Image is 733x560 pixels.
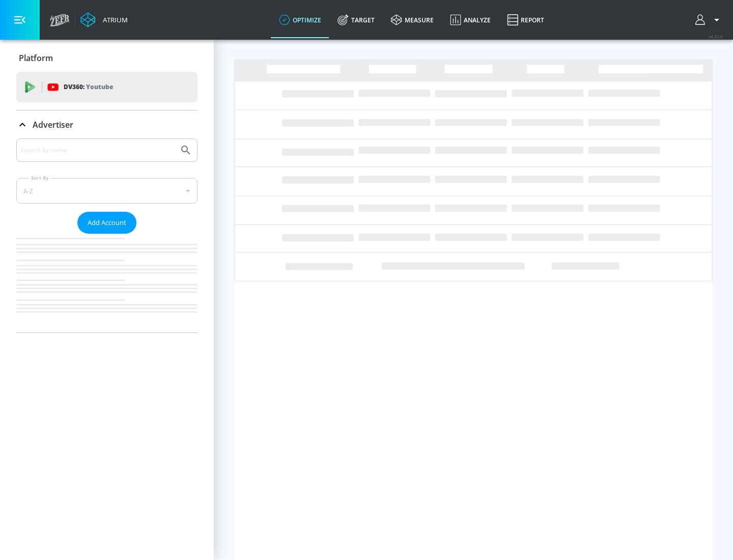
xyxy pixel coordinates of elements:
div: Platform [16,44,198,72]
div: A-Z [16,178,198,204]
p: Platform [19,52,53,64]
a: Analyze [442,2,499,38]
a: Target [329,2,383,38]
nav: list of Advertiser [16,234,198,332]
input: Search by name [20,144,175,157]
div: Atrium [99,15,128,24]
span: Add Account [88,217,126,229]
a: optimize [271,2,329,38]
p: Advertiser [33,119,73,130]
a: measure [383,2,442,38]
p: DV360: [64,81,113,93]
label: Sort By [29,175,51,181]
span: v 4.32.0 [709,34,723,39]
p: Youtube [86,81,113,92]
div: Advertiser [16,110,198,139]
button: Add Account [77,212,136,234]
div: Advertiser [16,138,198,332]
a: Report [499,2,552,38]
a: Atrium [80,12,128,27]
div: DV360: Youtube [16,72,198,102]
